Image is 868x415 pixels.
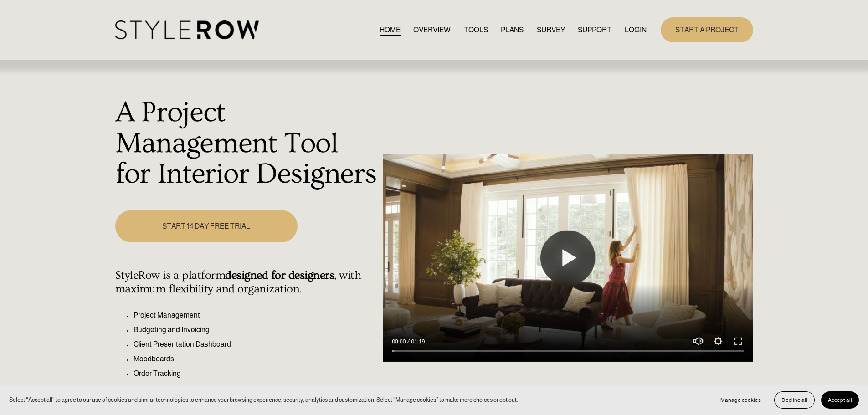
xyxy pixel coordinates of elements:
a: START A PROJECT [661,17,753,42]
div: Current time [392,337,408,346]
button: Manage cookies [714,391,768,409]
strong: designed for designers [225,269,334,282]
a: folder dropdown [578,24,611,36]
p: Order Tracking [134,368,378,379]
h1: A Project Management Tool for Interior Designers [115,97,378,190]
span: Manage cookies [720,397,761,403]
a: LOGIN [625,24,647,36]
p: Moodboards [134,354,378,364]
a: PLANS [501,24,524,36]
a: HOME [380,24,401,36]
img: StyleRow [115,20,259,39]
a: START 14 DAY FREE TRIAL [115,210,298,242]
a: TOOLS [464,24,488,36]
span: Decline all [781,397,807,403]
button: Decline all [774,391,815,409]
p: Client Presentation Dashboard [134,339,378,350]
p: Project Management [134,310,378,321]
p: Budgeting and Invoicing [134,324,378,335]
span: Accept all [828,397,852,403]
span: SUPPORT [578,25,611,36]
h4: StyleRow is a platform , with maximum flexibility and organization. [115,269,378,296]
a: SURVEY [537,24,565,36]
div: Duration [408,337,427,346]
a: OVERVIEW [413,24,451,36]
button: Play [540,231,595,285]
p: Select “Accept all” to agree to our use of cookies and similar technologies to enhance your brows... [9,395,518,404]
input: Seek [392,348,744,354]
button: Accept all [821,391,859,409]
